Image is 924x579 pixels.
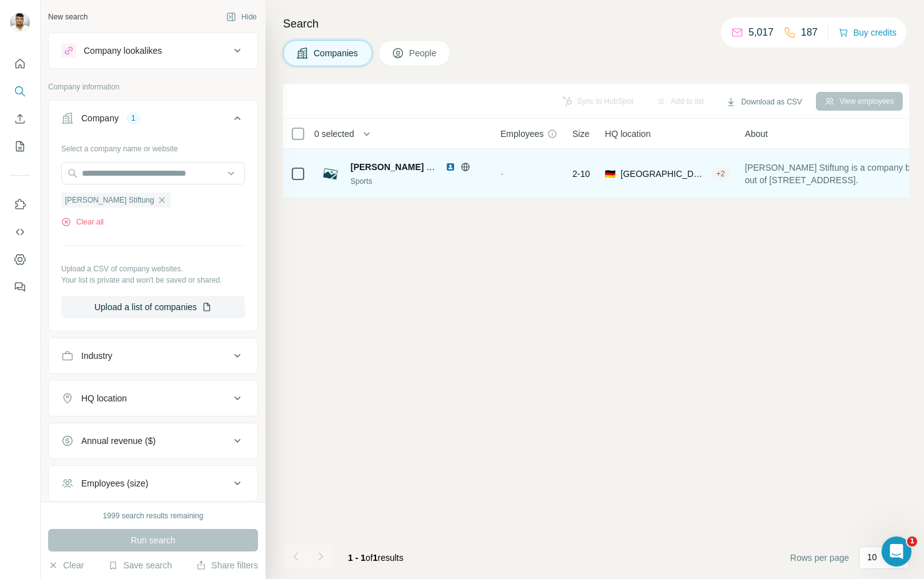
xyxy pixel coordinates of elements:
img: LinkedIn logo [445,162,455,172]
span: [GEOGRAPHIC_DATA], [GEOGRAPHIC_DATA] [620,168,706,180]
span: 🇩🇪 [605,168,615,180]
button: Industry [49,341,257,371]
p: Upload a CSV of company websites. [61,263,245,274]
div: 1 [126,113,141,124]
button: Company lookalikes [49,36,257,66]
span: Companies [314,47,359,59]
span: 2-10 [572,168,590,180]
button: Enrich CSV [10,108,30,130]
button: Buy credits [838,24,897,41]
button: Annual revenue ($) [49,426,257,456]
div: Employees (size) [81,477,148,490]
p: 10 [867,551,877,563]
span: Size [572,128,589,140]
button: Dashboard [10,248,30,271]
div: Company [81,112,119,124]
div: Company lookalikes [84,44,162,57]
button: Clear all [61,216,104,228]
div: Sports [350,176,485,187]
button: Feedback [10,276,30,298]
button: Save search [108,559,172,571]
div: New search [48,11,87,23]
span: results [348,553,404,563]
button: Employees (size) [49,468,257,498]
button: Use Surfe on LinkedIn [10,193,30,216]
span: of [365,553,373,563]
button: Share filters [196,559,258,571]
img: Logo of Philipp Lahm Stiftung [320,164,340,184]
p: 5,017 [748,25,773,40]
span: 1 [907,536,917,546]
span: 1 - 1 [348,553,365,563]
span: Rows per page [790,551,849,564]
div: HQ location [81,392,127,405]
span: [PERSON_NAME] Stiftung [65,194,154,206]
div: Industry [81,350,112,362]
button: Search [10,80,30,103]
span: - [500,169,504,179]
span: HQ location [605,128,650,140]
button: Company1 [49,103,257,138]
iframe: Intercom live chat [882,536,912,566]
img: Avatar [10,13,30,33]
button: Use Surfe API [10,221,30,243]
span: [PERSON_NAME] Stiftung [350,162,459,172]
span: 1 [373,553,378,563]
p: 187 [801,25,818,40]
span: 0 selected [314,128,354,140]
span: People [409,47,438,59]
button: Hide [217,8,266,26]
button: Quick start [10,53,30,75]
button: HQ location [49,383,257,413]
button: Download as CSV [717,93,810,111]
div: Select a company name or website [61,138,245,154]
p: Your list is private and won't be saved or shared. [61,274,245,286]
span: Employees [500,128,544,140]
h4: Search [283,15,909,33]
button: Upload a list of companies [61,296,245,318]
div: Annual revenue ($) [81,435,156,447]
p: Company information [48,81,258,93]
span: About [745,128,768,140]
button: My lists [10,135,30,158]
div: 1999 search results remaining [103,510,204,521]
button: Clear [48,559,84,571]
div: + 2 [712,168,730,179]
